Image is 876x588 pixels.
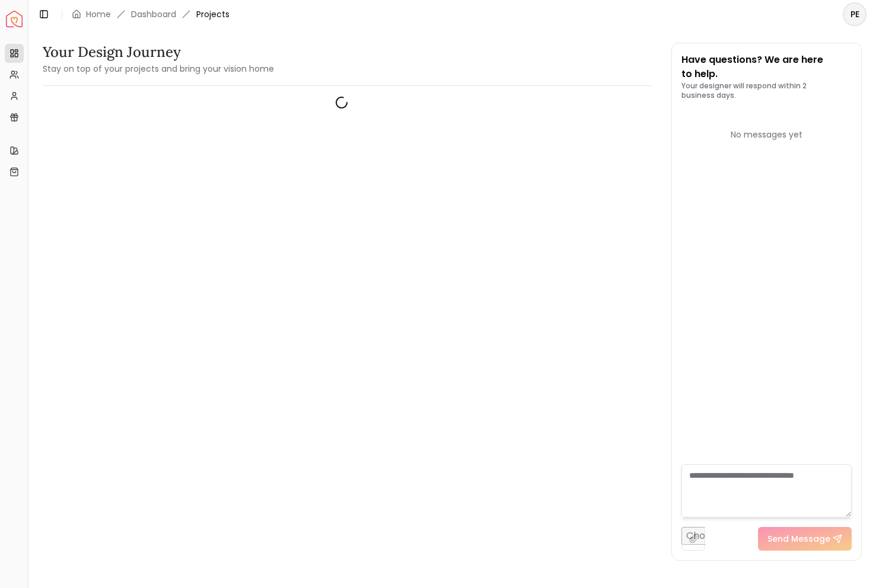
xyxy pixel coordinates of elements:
a: Dashboard [131,8,176,20]
img: Spacejoy Logo [6,11,23,27]
span: Projects [196,8,230,20]
div: No messages yet [681,129,852,140]
small: Stay on top of your projects and bring your vision home [43,63,274,75]
h3: Your Design Journey [43,43,274,62]
button: PE [843,2,867,26]
p: Your designer will respond within 2 business days. [681,81,852,100]
a: Spacejoy [6,11,23,27]
a: Home [86,8,111,20]
span: PE [844,4,865,25]
nav: breadcrumb [72,8,230,20]
p: Have questions? We are here to help. [681,53,852,81]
